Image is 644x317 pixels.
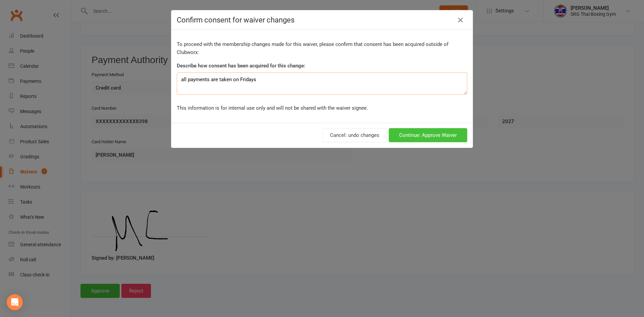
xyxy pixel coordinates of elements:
[177,16,294,24] span: Confirm consent for waiver changes
[322,128,387,142] button: Cancel: undo changes
[389,128,467,142] button: Continue: Approve Waiver
[7,294,23,310] div: Open Intercom Messenger
[455,15,466,25] button: Close
[177,40,467,56] p: To proceed with the membership changes made for this waiver, please confirm that consent has been...
[177,62,305,70] label: Describe how consent has been acquired for this change:
[177,104,467,112] p: This information is for internal use only and will not be shared with the waiver signee.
